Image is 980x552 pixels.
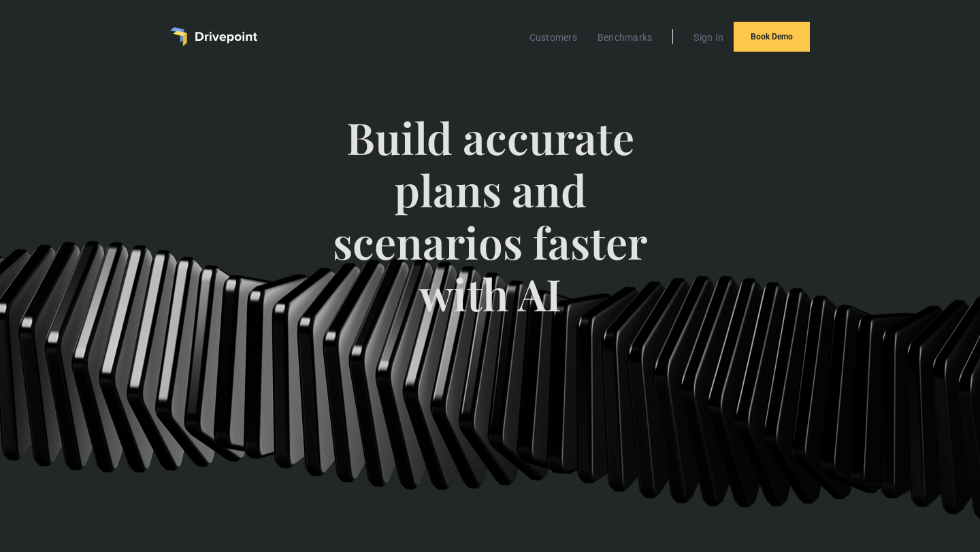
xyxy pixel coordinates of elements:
[170,27,257,46] a: home
[734,22,810,52] a: Book Demo
[523,29,584,46] a: Customers
[591,29,659,46] a: Benchmarks
[687,29,730,46] a: Sign In
[323,111,657,347] span: Build accurate plans and scenarios faster with AI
